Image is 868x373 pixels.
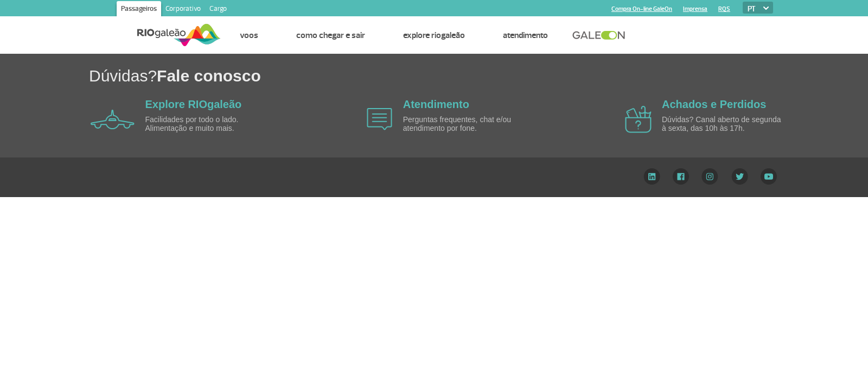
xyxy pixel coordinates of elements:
[701,168,718,185] img: Instagram
[683,5,707,12] a: Imprensa
[731,168,748,185] img: Twitter
[718,5,730,12] a: RQS
[625,106,652,133] img: airplane icon
[296,30,365,41] a: Como chegar e sair
[89,65,868,87] h1: Dúvidas?
[161,1,205,18] a: Corporativo
[157,67,261,85] span: Fale conosco
[503,30,548,41] a: Atendimento
[662,116,787,132] p: Dúvidas? Canal aberto de segunda à sexta, das 10h às 17h.
[145,116,270,132] p: Facilidades por todo o lado. Alimentação e muito mais.
[611,5,672,12] a: Compra On-line GaleOn
[403,30,465,41] a: Explore RIOgaleão
[761,168,777,185] img: YouTube
[403,98,469,110] a: Atendimento
[145,98,242,110] a: Explore RIOgaleão
[662,98,766,110] a: Achados e Perdidos
[205,1,231,18] a: Cargo
[91,110,135,129] img: airplane icon
[367,108,392,130] img: airplane icon
[643,168,660,185] img: LinkedIn
[673,168,689,185] img: Facebook
[117,1,161,18] a: Passageiros
[403,116,528,132] p: Perguntas frequentes, chat e/ou atendimento por fone.
[240,30,258,41] a: Voos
